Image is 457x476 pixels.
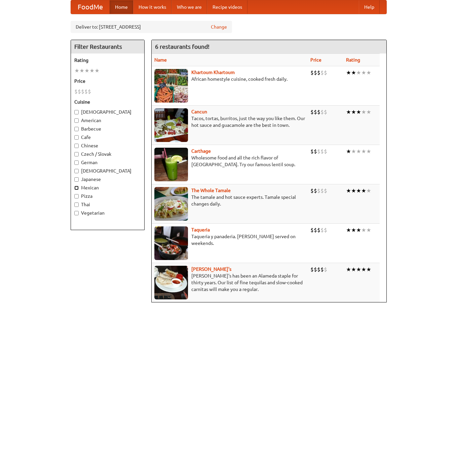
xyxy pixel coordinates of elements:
a: [PERSON_NAME]'s [191,266,231,272]
h4: Filter Restaurants [71,40,144,53]
li: $ [314,187,317,194]
li: $ [320,148,324,155]
a: Recipe videos [207,0,247,14]
b: Cancun [191,109,207,114]
li: ★ [361,108,366,116]
label: [DEMOGRAPHIC_DATA] [74,168,141,174]
a: FoodMe [71,0,110,14]
li: ★ [346,69,351,76]
a: Name [154,57,167,63]
li: $ [310,108,314,116]
li: $ [324,108,327,116]
label: Vegetarian [74,210,141,216]
li: $ [314,148,317,155]
li: ★ [351,69,356,76]
li: ★ [356,226,361,234]
li: $ [317,266,320,273]
a: Rating [346,57,360,63]
div: Deliver to: [STREET_ADDRESS] [71,21,232,33]
a: Change [211,24,227,30]
li: $ [314,226,317,234]
li: ★ [346,187,351,194]
img: taqueria.jpg [154,226,188,260]
li: $ [84,88,88,95]
li: $ [317,69,320,76]
li: $ [81,88,84,95]
input: American [74,118,79,123]
input: Czech / Slovak [74,152,79,156]
li: $ [310,148,314,155]
li: $ [324,226,327,234]
li: ★ [356,187,361,194]
li: $ [314,108,317,116]
li: ★ [361,148,366,155]
li: $ [310,266,314,273]
li: ★ [356,69,361,76]
li: $ [324,69,327,76]
li: ★ [346,266,351,273]
li: $ [317,108,320,116]
b: The Whole Tamale [191,188,231,193]
li: $ [324,148,327,155]
b: Khartoum Khartoum [191,70,235,75]
p: Tacos, tortas, burritos, just the way you like them. Our hot sauce and guacamole are the best in ... [154,115,305,129]
a: Price [310,57,321,63]
li: $ [320,69,324,76]
label: [DEMOGRAPHIC_DATA] [74,109,141,115]
p: African homestyle cuisine, cooked fresh daily. [154,76,305,82]
li: $ [317,226,320,234]
img: pedros.jpg [154,266,188,299]
label: Chinese [74,142,141,149]
li: ★ [356,148,361,155]
li: ★ [346,226,351,234]
li: $ [88,88,91,95]
li: ★ [74,67,79,74]
label: German [74,159,141,166]
input: German [74,160,79,165]
input: Cafe [74,135,79,140]
li: $ [320,108,324,116]
li: $ [314,69,317,76]
li: $ [310,69,314,76]
li: ★ [356,108,361,116]
li: $ [310,187,314,194]
input: Mexican [74,186,79,190]
label: American [74,117,141,124]
p: [PERSON_NAME]'s has been an Alameda staple for thirty years. Our list of fine tequilas and slow-c... [154,272,305,293]
li: ★ [366,108,371,116]
li: ★ [346,148,351,155]
li: $ [320,226,324,234]
li: $ [317,187,320,194]
input: [DEMOGRAPHIC_DATA] [74,110,79,114]
h5: Price [74,78,141,84]
label: Cafe [74,134,141,141]
label: Czech / Slovak [74,151,141,157]
li: ★ [366,187,371,194]
h5: Rating [74,57,141,64]
li: ★ [366,69,371,76]
b: Taqueria [191,227,210,232]
li: ★ [84,67,89,74]
p: Taqueria y panaderia. [PERSON_NAME] served on weekends. [154,233,305,247]
li: ★ [366,226,371,234]
li: ★ [361,69,366,76]
li: $ [320,266,324,273]
input: Pizza [74,194,79,198]
li: ★ [361,266,366,273]
li: ★ [361,187,366,194]
input: [DEMOGRAPHIC_DATA] [74,169,79,173]
a: Carthage [191,148,211,154]
a: How it works [133,0,172,14]
label: Japanese [74,176,141,183]
ng-pluralize: 6 restaurants found! [155,43,210,50]
input: Vegetarian [74,211,79,215]
label: Barbecue [74,125,141,132]
li: $ [324,187,327,194]
h5: Cuisine [74,99,141,105]
label: Mexican [74,184,141,191]
li: ★ [361,226,366,234]
li: $ [78,88,81,95]
li: $ [74,88,78,95]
